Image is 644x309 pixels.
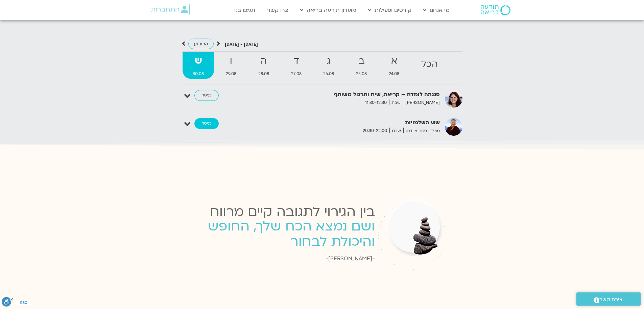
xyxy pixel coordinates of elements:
[411,57,448,72] strong: הכל
[248,70,279,78] span: 28.08
[183,52,214,79] a: ש30.08
[183,53,214,69] strong: ש
[360,127,389,134] span: 20:30-22:00
[231,4,259,17] a: תמכו בנו
[225,41,258,48] p: [DATE] - [DATE]
[297,4,360,17] a: מועדון תודעה בריאה
[215,53,246,69] strong: ו
[363,99,389,106] span: 11:30-12:30
[194,90,219,101] a: כניסה
[179,219,375,249] p: ושם נמצא הכח שלך, החופש והיכולת לבחור
[274,90,440,99] strong: סנגהה לומדת – קריאה, שיח ותרגול משותף
[281,52,312,79] a: ד27.08
[179,200,375,223] div: בין הגירוי לתגובה קיים מרווח
[599,295,624,304] span: יצירת קשר
[481,5,510,15] img: תודעה בריאה
[403,99,440,106] span: [PERSON_NAME]
[274,118,440,127] strong: שש השלמויות
[281,70,312,78] span: 27.08
[188,39,214,49] a: השבוע
[179,254,375,263] div: -[PERSON_NAME]-
[313,53,344,69] strong: ג
[411,52,448,79] a: הכל
[576,292,641,306] a: יצירת קשר
[248,52,279,79] a: ה28.08
[215,70,246,78] span: 29.08
[346,70,377,78] span: 25.08
[365,4,415,17] a: קורסים ופעילות
[389,127,403,134] span: שבת
[149,4,190,15] a: התחברות
[183,70,214,78] span: 30.08
[151,6,180,13] span: התחברות
[194,118,219,129] a: כניסה
[248,53,279,69] strong: ה
[379,53,410,69] strong: א
[194,41,208,47] span: השבוע
[420,4,453,17] a: מי אנחנו
[281,53,312,69] strong: ד
[403,127,440,134] span: מועדון פמה צ'ודרון
[346,52,377,79] a: ב25.08
[346,53,377,69] strong: ב
[379,70,410,78] span: 24.08
[379,52,410,79] a: א24.08
[313,70,344,78] span: 26.08
[389,99,403,106] span: שבת
[215,52,246,79] a: ו29.08
[313,52,344,79] a: ג26.08
[264,4,292,17] a: צרו קשר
